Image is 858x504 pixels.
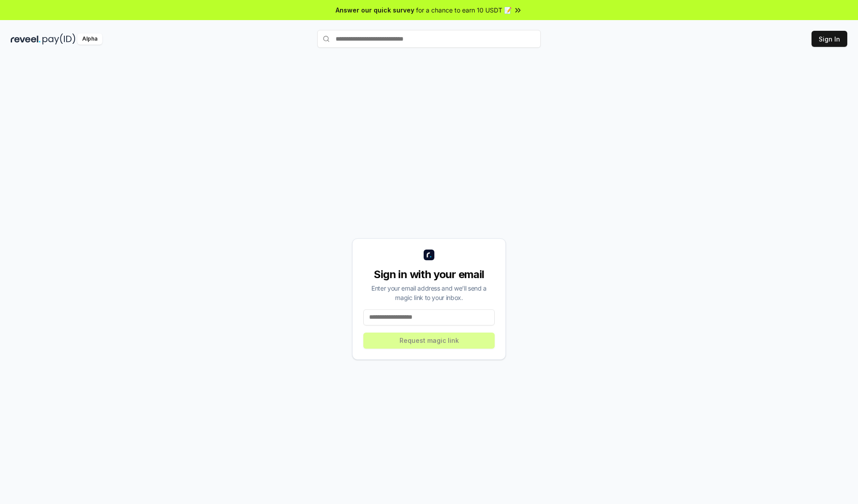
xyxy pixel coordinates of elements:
span: for a chance to earn 10 USDT 📝 [416,5,512,15]
img: pay_id [42,33,76,45]
span: Answer our quick survey [336,5,414,15]
img: reveel_dark [11,33,41,45]
div: Enter your email address and we’ll send a magic link to your inbox. [363,283,495,302]
div: Sign in with your email [363,267,495,282]
div: Alpha [77,33,102,45]
img: logo_small [424,250,434,260]
button: Sign In [812,31,847,47]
